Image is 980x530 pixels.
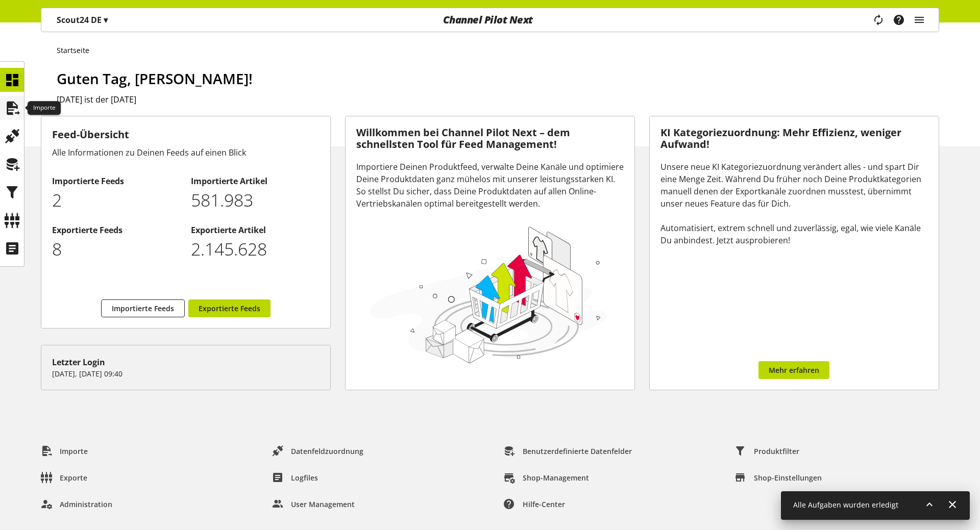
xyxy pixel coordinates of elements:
p: 581983 [191,187,319,213]
p: 2145628 [191,236,319,262]
span: Shop-Management [523,472,589,483]
p: [DATE], [DATE] 09:40 [52,368,320,379]
div: Importe [28,101,61,115]
h2: Importierte Artikel [191,175,319,187]
span: Importe [60,446,88,457]
a: Administration [33,495,120,513]
span: Exportierte Feeds [199,303,260,314]
span: Importierte Feeds [112,303,174,314]
a: Datenfeldzuordnung [264,442,372,460]
a: Mehr erfahren [758,361,829,379]
h2: [DATE] ist der [DATE] [57,93,939,106]
a: Shop-Management [496,468,597,487]
span: Hilfe-Center [523,499,565,510]
span: Produktfilter [754,446,799,457]
a: User Management [264,495,363,513]
p: 2 [52,187,180,213]
span: User Management [291,499,355,510]
p: 8 [52,236,180,262]
h2: Importierte Feeds [52,175,180,187]
div: Letzter Login [52,356,320,368]
span: Exporte [60,472,87,483]
a: Produktfilter [727,442,807,460]
div: Unsere neue KI Kategoriezuordnung verändert alles - und spart Dir eine Menge Zeit. Während Du frü... [660,161,928,246]
span: Datenfeldzuordnung [291,446,363,457]
span: Alle Aufgaben wurden erledigt [793,500,898,510]
span: Mehr erfahren [769,365,819,375]
div: Alle Informationen zu Deinen Feeds auf einen Blick [52,146,320,159]
a: Benutzerdefinierte Datenfelder [496,442,640,460]
span: Guten Tag, [PERSON_NAME]! [57,69,253,88]
img: 78e1b9dcff1e8392d83655fcfc870417.svg [366,222,611,366]
a: Shop-Einstellungen [727,468,830,487]
a: Logfiles [264,468,326,487]
h2: Exportierte Artikel [191,224,319,236]
span: ▾ [104,14,108,26]
a: Importierte Feeds [101,299,185,317]
div: Importiere Deinen Produktfeed, verwalte Deine Kanäle und optimiere Deine Produktdaten ganz mühelo... [356,161,624,210]
span: Administration [60,499,112,510]
span: Logfiles [291,472,318,483]
h3: Feed-Übersicht [52,127,320,142]
h3: Willkommen bei Channel Pilot Next – dem schnellsten Tool für Feed Management! [356,127,624,150]
a: Importe [33,442,96,460]
a: Exportierte Feeds [188,299,271,317]
h3: KI Kategoriezuordnung: Mehr Effizienz, weniger Aufwand! [660,127,928,150]
p: Scout24 DE [57,14,108,26]
span: Benutzerdefinierte Datenfelder [523,446,632,457]
span: Shop-Einstellungen [754,472,822,483]
a: Exporte [33,468,95,487]
a: Hilfe-Center [496,495,573,513]
nav: main navigation [41,8,939,32]
h2: Exportierte Feeds [52,224,180,236]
